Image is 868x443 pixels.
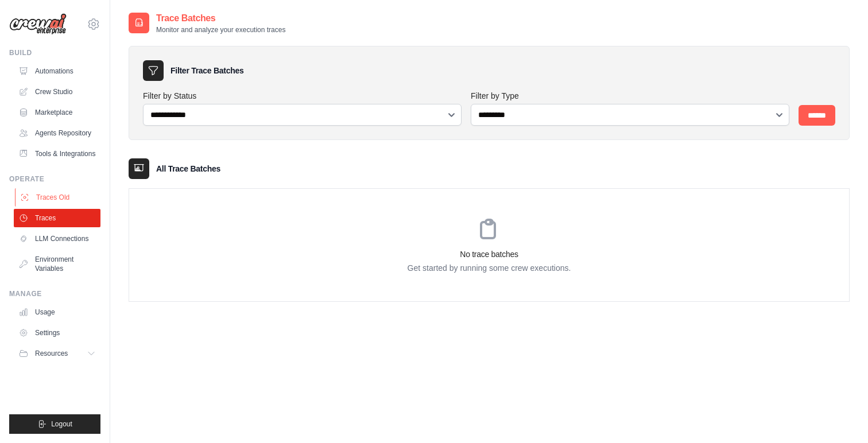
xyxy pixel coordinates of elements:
[9,48,100,57] div: Build
[471,90,789,102] label: Filter by Type
[9,13,67,35] img: Logo
[14,230,100,248] a: LLM Connections
[14,303,100,321] a: Usage
[143,90,462,102] label: Filter by Status
[14,324,100,342] a: Settings
[14,209,100,227] a: Traces
[14,62,100,80] a: Automations
[14,83,100,101] a: Crew Studio
[156,25,285,34] p: Monitor and analyze your execution traces
[14,145,100,163] a: Tools & Integrations
[35,349,68,358] span: Resources
[51,419,72,429] span: Logout
[9,414,100,434] button: Logout
[9,174,100,184] div: Operate
[14,124,100,142] a: Agents Repository
[14,103,100,122] a: Marketplace
[14,250,100,278] a: Environment Variables
[15,188,102,207] a: Traces Old
[14,344,100,363] button: Resources
[129,262,849,274] p: Get started by running some crew executions.
[156,11,285,25] h2: Trace Batches
[156,163,220,174] h3: All Trace Batches
[129,248,849,260] h3: No trace batches
[9,289,100,298] div: Manage
[170,65,243,76] h3: Filter Trace Batches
